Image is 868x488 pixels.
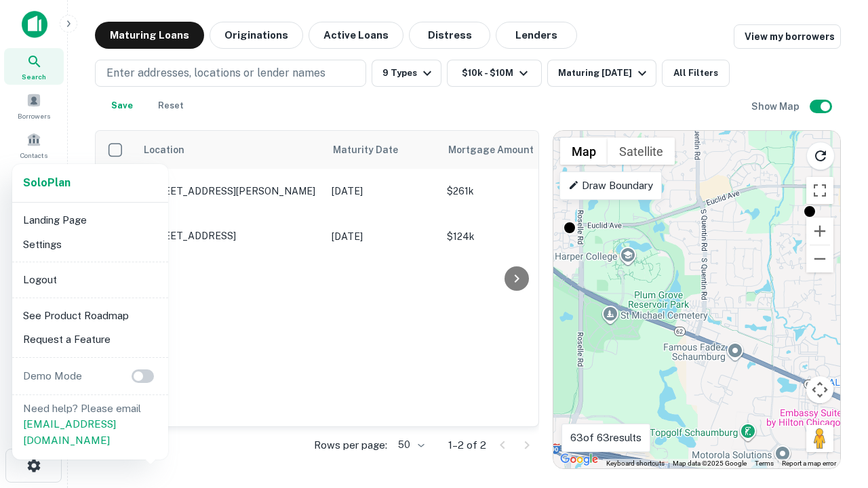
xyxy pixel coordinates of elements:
[23,175,71,191] a: SoloPlan
[23,401,157,449] p: Need help? Please email
[18,232,163,257] li: Settings
[18,304,163,328] li: See Product Roadmap
[18,368,87,384] p: Demo Mode
[23,418,116,446] a: [EMAIL_ADDRESS][DOMAIN_NAME]
[800,336,868,401] iframe: Chat Widget
[18,208,163,232] li: Landing Page
[18,268,163,292] li: Logout
[23,176,71,189] strong: Solo Plan
[18,327,163,352] li: Request a Feature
